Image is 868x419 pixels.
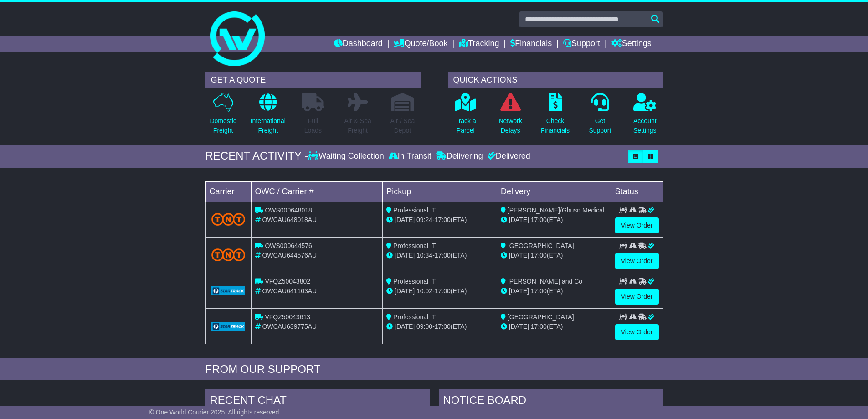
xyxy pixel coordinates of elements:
[302,116,324,135] p: Full Loads
[393,207,436,214] span: Professional IT
[386,215,493,225] div: - (ETA)
[611,36,652,52] a: Settings
[251,181,383,202] td: OWC / Carrier #
[563,36,600,52] a: Support
[262,287,317,295] span: OWCAU641103AU
[531,287,547,295] span: 17:00
[435,323,451,330] span: 17:00
[416,252,432,259] span: 10:34
[211,322,246,331] img: GetCarrierServiceLogo
[531,252,547,259] span: 17:00
[211,213,246,225] img: TNT_Domestic.png
[416,216,432,223] span: 09:24
[308,151,386,161] div: Waiting Collection
[205,363,663,376] div: FROM OUR SUPPORT
[588,93,611,140] a: GetSupport
[435,252,451,259] span: 17:00
[250,93,286,140] a: InternationalFreight
[434,151,485,161] div: Delivering
[262,216,317,223] span: OWCAU648018AU
[394,36,447,52] a: Quote/Book
[615,217,659,233] a: View Order
[615,253,659,269] a: View Order
[416,287,432,295] span: 10:02
[509,287,529,295] span: [DATE]
[390,116,415,135] p: Air / Sea Depot
[149,409,281,416] span: © One World Courier 2025. All rights reserved.
[531,216,547,223] span: 17:00
[501,322,607,331] div: (ETA)
[509,216,529,223] span: [DATE]
[531,323,547,330] span: 17:00
[501,286,607,296] div: (ETA)
[211,286,246,295] img: GetCarrierServiceLogo
[211,248,246,261] img: TNT_Domestic.png
[455,116,476,135] p: Track a Parcel
[508,207,604,214] span: [PERSON_NAME]/Ghusn Medical
[435,216,451,223] span: 17:00
[497,181,611,202] td: Delivery
[448,72,663,88] div: QUICK ACTIONS
[395,323,415,330] span: [DATE]
[205,181,251,202] td: Carrier
[615,324,659,340] a: View Order
[251,116,286,135] p: International Freight
[265,313,310,321] span: VFQZ50043613
[393,242,436,249] span: Professional IT
[508,313,574,321] span: [GEOGRAPHIC_DATA]
[393,278,436,285] span: Professional IT
[262,323,317,330] span: OWCAU639775AU
[334,36,383,52] a: Dashboard
[508,278,582,285] span: [PERSON_NAME] and Co
[540,93,570,140] a: CheckFinancials
[205,150,308,163] div: RECENT ACTIVITY -
[344,116,371,135] p: Air & Sea Freight
[205,72,421,88] div: GET A QUOTE
[485,151,530,161] div: Delivered
[386,251,493,260] div: - (ETA)
[386,286,493,296] div: - (ETA)
[383,181,497,202] td: Pickup
[459,36,499,52] a: Tracking
[633,93,657,140] a: AccountSettings
[509,323,529,330] span: [DATE]
[205,389,430,414] div: RECENT CHAT
[509,252,529,259] span: [DATE]
[262,252,317,259] span: OWCAU644576AU
[386,322,493,331] div: - (ETA)
[386,151,434,161] div: In Transit
[393,313,436,321] span: Professional IT
[498,93,522,140] a: NetworkDelays
[395,252,415,259] span: [DATE]
[501,215,607,225] div: (ETA)
[455,93,477,140] a: Track aParcel
[395,216,415,223] span: [DATE]
[611,181,663,202] td: Status
[439,389,663,414] div: NOTICE BOARD
[541,116,570,135] p: Check Financials
[510,36,552,52] a: Financials
[210,116,236,135] p: Domestic Freight
[265,207,312,214] span: OWS000648018
[508,242,574,249] span: [GEOGRAPHIC_DATA]
[498,116,522,135] p: Network Delays
[633,116,657,135] p: Account Settings
[265,278,310,285] span: VFQZ50043802
[209,93,236,140] a: DomesticFreight
[416,323,432,330] span: 09:00
[395,287,415,295] span: [DATE]
[265,242,312,249] span: OWS000644576
[615,289,659,305] a: View Order
[435,287,451,295] span: 17:00
[589,116,611,135] p: Get Support
[501,251,607,260] div: (ETA)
